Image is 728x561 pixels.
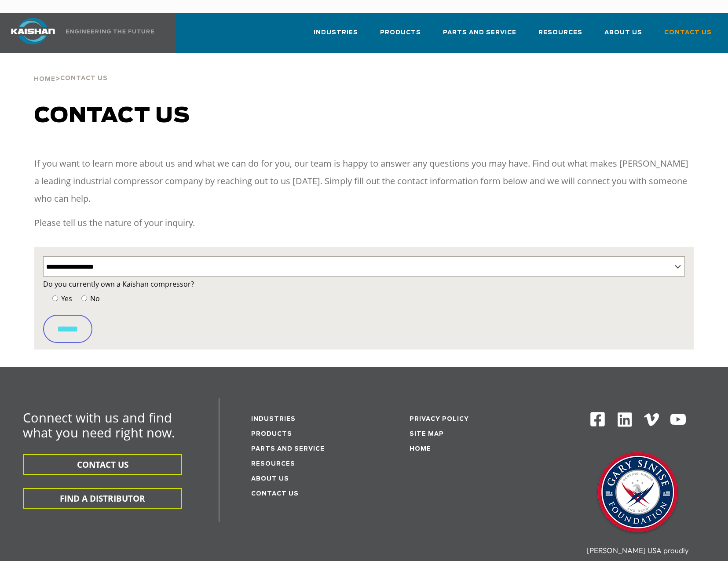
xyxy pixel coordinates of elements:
[594,449,682,537] img: Gary Sinise Foundation
[664,28,712,38] span: Contact Us
[66,29,154,33] img: Engineering the future
[251,461,295,467] a: Resources
[34,106,190,127] span: Contact us
[251,416,296,422] a: Industries
[34,155,694,208] p: If you want to learn more about us and what we can do for you, our team is happy to answer any qu...
[88,294,100,303] span: No
[380,28,421,38] span: Products
[251,431,292,437] a: Products
[60,76,108,81] span: Contact Us
[34,76,55,82] span: Home
[43,278,685,343] form: Contact form
[59,294,72,303] span: Yes
[644,413,659,426] img: Vimeo
[380,21,421,51] a: Products
[251,491,299,497] a: Contact Us
[43,278,685,290] label: Do you currently own a Kaishan compressor?
[443,21,516,51] a: Parts and Service
[664,21,712,51] a: Contact Us
[538,28,582,38] span: Resources
[314,28,358,38] span: Industries
[604,28,642,38] span: About Us
[669,411,687,428] img: Youtube
[34,214,694,232] p: Please tell us the nature of your inquiry.
[251,446,325,452] a: Parts and service
[52,295,58,301] input: Yes
[410,446,431,452] a: Home
[81,295,87,301] input: No
[23,488,182,509] button: FIND A DISTRIBUTOR
[443,28,516,38] span: Parts and Service
[34,75,55,83] a: Home
[410,431,444,437] a: Site Map
[589,411,606,427] img: Facebook
[251,476,289,482] a: About Us
[34,53,108,86] div: >
[604,21,642,51] a: About Us
[410,416,469,422] a: Privacy Policy
[23,409,175,441] span: Connect with us and find what you need right now.
[23,454,182,475] button: CONTACT US
[314,21,358,51] a: Industries
[538,21,582,51] a: Resources
[616,411,633,428] img: Linkedin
